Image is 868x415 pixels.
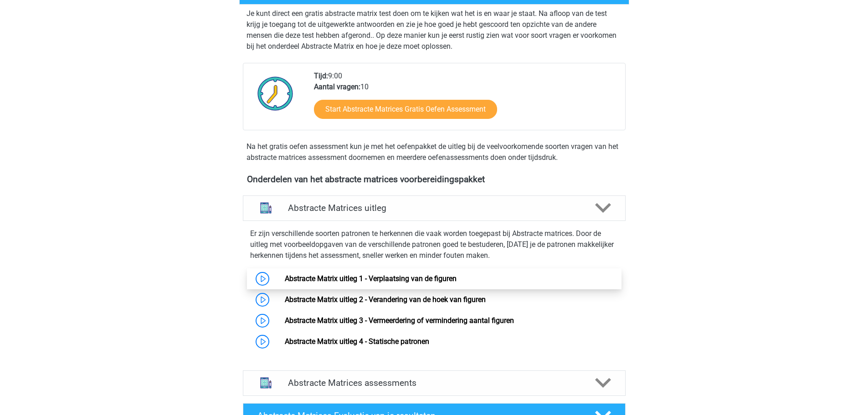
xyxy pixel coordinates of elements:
h4: Onderdelen van het abstracte matrices voorbereidingspakket [247,174,621,184]
b: Aantal vragen: [314,82,360,91]
a: Abstracte Matrix uitleg 3 - Vermeerdering of vermindering aantal figuren [285,316,514,325]
p: Er zijn verschillende soorten patronen te herkennen die vaak worden toegepast bij Abstracte matri... [250,228,618,261]
div: 9:00 10 [307,71,625,130]
b: Tijd: [314,72,328,80]
h4: Abstracte Matrices uitleg [288,203,580,213]
a: uitleg Abstracte Matrices uitleg [239,195,629,221]
img: Klok [252,71,298,116]
div: Na het gratis oefen assessment kun je met het oefenpakket de uitleg bij de veelvoorkomende soorte... [243,141,626,163]
p: Je kunt direct een gratis abstracte matrix test doen om te kijken wat het is en waar je staat. Na... [247,8,622,52]
a: assessments Abstracte Matrices assessments [239,370,629,396]
a: Abstracte Matrix uitleg 2 - Verandering van de hoek van figuren [285,295,486,304]
img: abstracte matrices assessments [254,371,277,395]
a: Abstracte Matrix uitleg 4 - Statische patronen [285,337,429,346]
a: Start Abstracte Matrices Gratis Oefen Assessment [314,100,497,119]
a: Abstracte Matrix uitleg 1 - Verplaatsing van de figuren [285,274,457,283]
img: abstracte matrices uitleg [254,196,277,220]
h4: Abstracte Matrices assessments [288,378,580,388]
